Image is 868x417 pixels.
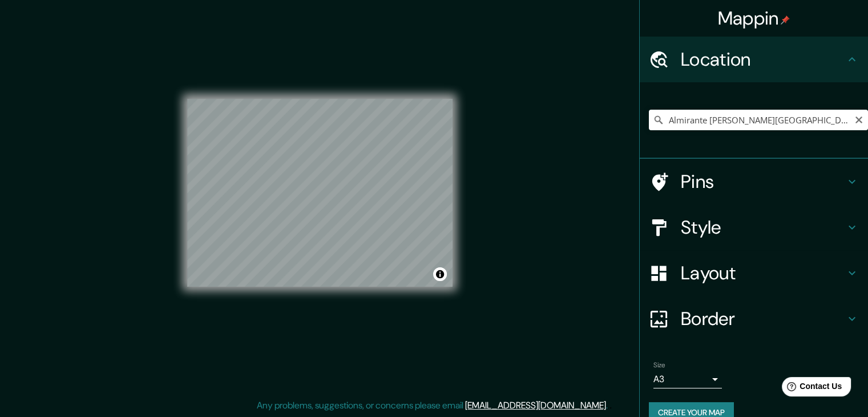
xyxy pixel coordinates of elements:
[649,110,868,130] input: Pick your city or area
[681,48,845,71] h4: Location
[187,99,453,287] canvas: Map
[609,399,612,412] div: .
[854,114,863,125] button: Clear
[681,170,845,193] h4: Pins
[640,159,868,205] div: Pins
[640,37,868,82] div: Location
[257,399,608,412] p: Any problems, suggestions, or concerns please email .
[433,267,447,281] button: Toggle attribution
[653,360,665,370] label: Size
[640,250,868,296] div: Layout
[608,399,609,412] div: .
[681,216,845,239] h4: Style
[640,296,868,342] div: Border
[640,205,868,250] div: Style
[465,399,606,411] a: [EMAIL_ADDRESS][DOMAIN_NAME]
[781,15,790,25] img: pin-icon.png
[766,372,855,404] iframe: Help widget launcher
[718,7,790,30] h4: Mappin
[653,370,722,388] div: A3
[681,307,845,330] h4: Border
[681,262,845,284] h4: Layout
